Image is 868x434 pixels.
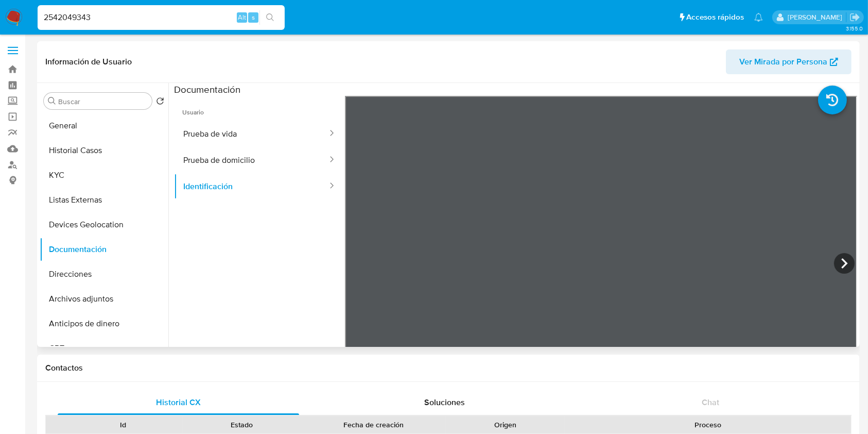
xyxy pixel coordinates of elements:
[45,363,852,373] h1: Contactos
[702,396,719,408] span: Chat
[40,311,168,336] button: Anticipos de dinero
[788,12,846,22] p: ivonne.perezonofre@mercadolibre.com.mx
[58,97,148,106] input: Buscar
[572,420,844,430] div: Proceso
[308,420,439,430] div: Fecha de creación
[259,10,281,25] button: search-icon
[40,188,168,212] button: Listas Externas
[48,97,56,105] button: Buscar
[40,212,168,237] button: Devices Geolocation
[686,12,744,23] span: Accesos rápidos
[726,49,852,74] button: Ver Mirada por Persona
[739,49,827,74] span: Ver Mirada por Persona
[45,57,132,67] h1: Información de Usuario
[40,262,168,287] button: Direcciones
[38,11,285,24] input: Buscar usuario o caso...
[190,420,294,430] div: Estado
[156,396,201,408] span: Historial CX
[40,138,168,163] button: Historial Casos
[156,97,164,108] button: Volver al orden por defecto
[453,420,558,430] div: Origen
[71,420,176,430] div: Id
[40,287,168,311] button: Archivos adjuntos
[40,163,168,188] button: KYC
[238,12,246,22] span: Alt
[754,13,763,22] a: Notificaciones
[849,12,860,23] a: Salir
[40,237,168,262] button: Documentación
[252,12,255,22] span: s
[424,396,465,408] span: Soluciones
[40,113,168,138] button: General
[40,336,168,361] button: CBT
